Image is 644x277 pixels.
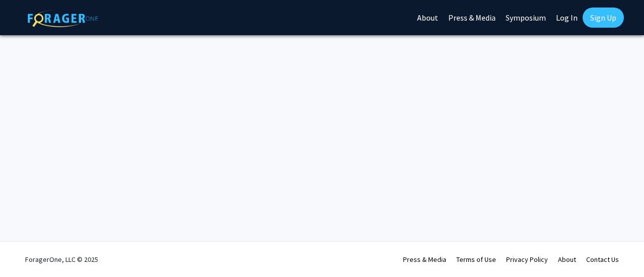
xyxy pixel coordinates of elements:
a: Sign Up [583,8,624,28]
div: ForagerOne, LLC © 2025 [25,242,98,277]
a: Terms of Use [456,255,496,264]
img: ForagerOne Logo [28,10,98,27]
a: Privacy Policy [506,255,548,264]
a: About [558,255,576,264]
a: Press & Media [403,255,446,264]
a: Contact Us [586,255,619,264]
